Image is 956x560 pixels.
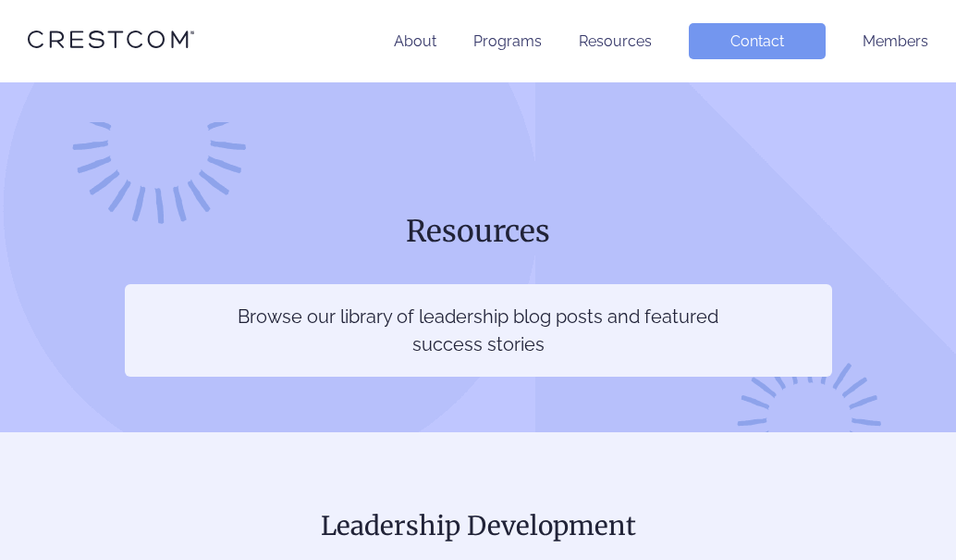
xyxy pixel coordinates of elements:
[394,32,436,50] a: About
[863,32,928,50] a: Members
[473,32,542,50] a: Programs
[28,506,928,545] h2: Leadership Development
[237,303,720,358] p: Browse our library of leadership blog posts and featured success stories
[125,212,832,251] h1: Resources
[579,32,652,50] a: Resources
[689,23,826,59] a: Contact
